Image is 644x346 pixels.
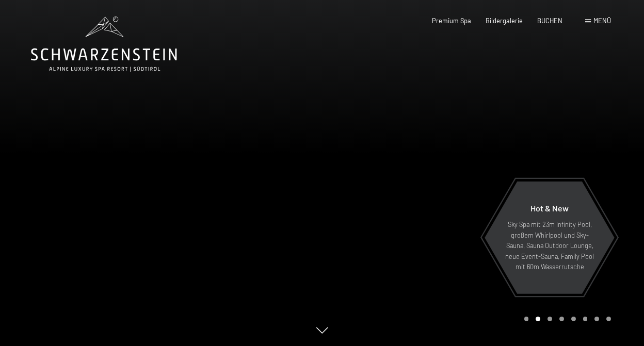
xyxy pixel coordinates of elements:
[537,17,562,25] a: BUCHEN
[606,317,611,321] div: Carousel Page 8
[536,317,540,321] div: Carousel Page 2 (Current Slide)
[530,203,569,213] span: Hot & New
[486,17,523,25] a: Bildergalerie
[593,17,611,25] span: Menü
[571,317,576,321] div: Carousel Page 5
[432,17,471,25] a: Premium Spa
[505,219,594,272] p: Sky Spa mit 23m Infinity Pool, großem Whirlpool und Sky-Sauna, Sauna Outdoor Lounge, neue Event-S...
[583,317,588,321] div: Carousel Page 6
[521,317,611,321] div: Carousel Pagination
[594,317,599,321] div: Carousel Page 7
[548,317,552,321] div: Carousel Page 3
[524,317,529,321] div: Carousel Page 1
[484,181,615,294] a: Hot & New Sky Spa mit 23m Infinity Pool, großem Whirlpool und Sky-Sauna, Sauna Outdoor Lounge, ne...
[559,317,564,321] div: Carousel Page 4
